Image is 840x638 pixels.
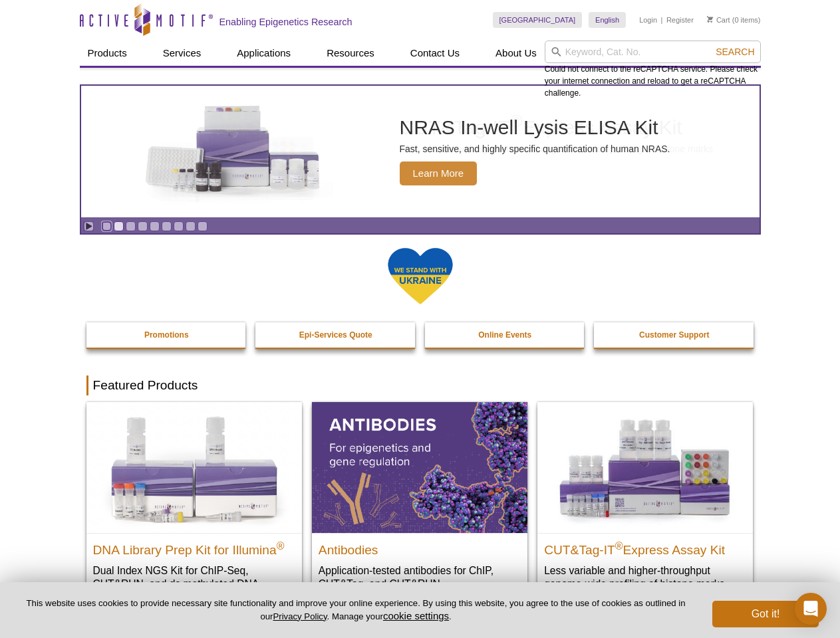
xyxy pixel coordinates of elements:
[86,402,302,617] a: DNA Library Prep Kit for Illumina DNA Library Prep Kit for Illumina® Dual Index NGS Kit for ChIP-...
[198,221,208,231] a: Go to slide 9
[400,161,478,185] span: Learn More
[402,41,468,66] a: Contact Us
[716,47,754,57] span: Search
[707,16,713,23] img: Your Cart
[545,41,761,63] input: Keyword, Cat. No.
[93,564,295,604] p: Dual Index NGS Kit for ChIP-Seq, CUT&RUN, and ds methylated DNA assays.
[488,41,545,66] a: About Us
[312,402,527,603] a: All Antibodies Antibodies Application-tested antibodies for ChIP, CUT&Tag, and CUT&RUN.
[493,12,583,28] a: [GEOGRAPHIC_DATA]
[155,41,210,66] a: Services
[615,540,623,551] sup: ®
[84,221,94,231] a: Toggle autoplay
[312,402,527,532] img: All Antibodies
[478,330,531,340] strong: Online Events
[174,221,184,231] a: Go to slide 7
[544,537,746,557] h2: CUT&Tag-IT Express Assay Kit
[545,41,761,99] div: Could not connect to the reCAPTCHA service. Please check your internet connection and reload to g...
[795,593,827,625] div: Open Intercom Messenger
[400,143,670,155] p: Fast, sensitive, and highly specific quantification of human NRAS.
[80,41,135,66] a: Products
[666,15,694,25] a: Register
[319,41,382,66] a: Resources
[21,597,690,623] p: This website uses cookies to provide necessary site functionality and improve your online experie...
[86,402,302,532] img: DNA Library Prep Kit for Illumina
[162,221,172,231] a: Go to slide 6
[144,330,189,340] strong: Promotions
[661,12,663,28] li: |
[425,322,586,348] a: Online Events
[299,330,372,340] strong: Epi-Services Quote
[400,118,670,138] h2: NRAS In-well Lysis ELISA Kit
[126,221,136,231] a: Go to slide 3
[589,12,626,28] a: English
[639,330,709,340] strong: Customer Support
[383,610,449,621] button: cookie settings
[712,601,819,627] button: Got it!
[319,564,521,591] p: Application-tested antibodies for ChIP, CUT&Tag, and CUT&RUN.
[150,221,160,231] a: Go to slide 5
[594,322,755,348] a: Customer Support
[81,86,760,217] a: NRAS In-well Lysis ELISA Kit NRAS In-well Lysis ELISA Kit Fast, sensitive, and highly specific qu...
[537,402,753,603] a: CUT&Tag-IT® Express Assay Kit CUT&Tag-IT®Express Assay Kit Less variable and higher-throughput ge...
[537,402,753,532] img: CUT&Tag-IT® Express Assay Kit
[186,221,196,231] a: Go to slide 8
[86,322,247,348] a: Promotions
[544,564,746,591] p: Less variable and higher-throughput genome-wide profiling of histone marks​.
[707,12,761,28] li: (0 items)
[255,322,416,348] a: Epi-Services Quote
[273,611,327,621] a: Privacy Policy
[138,221,148,231] a: Go to slide 4
[86,375,754,395] h2: Featured Products
[639,15,657,25] a: Login
[229,41,299,66] a: Applications
[707,15,730,25] a: Cart
[93,537,295,557] h2: DNA Library Prep Kit for Illumina
[319,537,521,557] h2: Antibodies
[81,86,760,217] article: NRAS In-well Lysis ELISA Kit
[114,221,124,231] a: Go to slide 2
[277,540,285,551] sup: ®
[219,16,352,28] h2: Enabling Epigenetics Research
[102,221,112,231] a: Go to slide 1
[387,247,454,306] img: We Stand With Ukraine
[134,106,333,197] img: NRAS In-well Lysis ELISA Kit
[712,46,758,58] button: Search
